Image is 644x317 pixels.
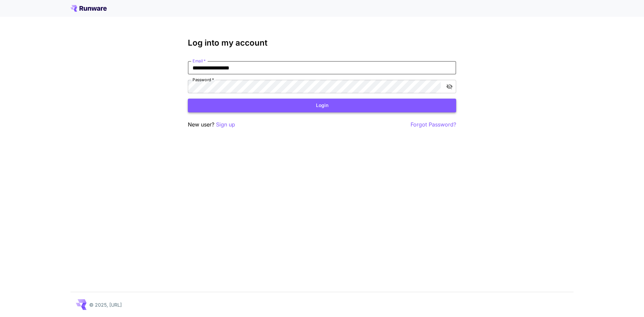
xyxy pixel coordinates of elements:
p: © 2025, [URL] [89,301,122,308]
label: Password [193,77,214,83]
p: New user? [188,120,235,129]
h3: Log into my account [188,38,456,48]
button: Forgot Password? [411,120,456,129]
button: toggle password visibility [443,81,455,93]
button: Sign up [216,120,235,129]
label: Email [193,58,206,64]
button: Login [188,99,456,112]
